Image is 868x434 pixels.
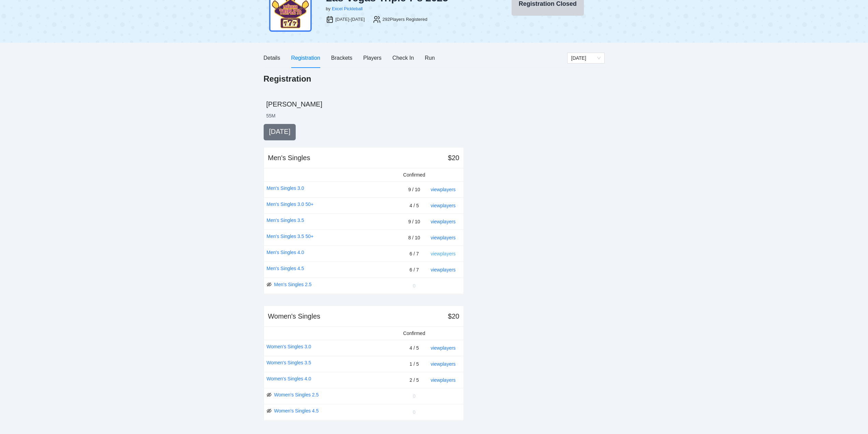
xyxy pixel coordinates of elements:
[400,372,428,388] td: 2 / 5
[267,392,271,397] span: eye-invisible
[267,233,314,240] a: Men's Singles 3.5 50+
[274,391,319,398] a: Women's Singles 2.5
[268,153,310,163] div: Men's Singles
[400,229,428,246] td: 8 / 10
[431,203,456,208] a: view players
[274,281,312,288] a: Men's Singles 2.5
[266,112,276,119] li: 55 M
[431,267,456,272] a: view players
[264,73,311,84] h1: Registration
[400,168,428,182] td: Confirmed
[274,407,319,415] a: Women's Singles 4.5
[267,343,311,350] a: Women's Singles 3.0
[431,187,456,192] a: view players
[431,251,456,256] a: view players
[413,393,415,399] span: 0
[431,235,456,240] a: view players
[291,54,320,62] div: Registration
[431,377,456,383] a: view players
[267,359,311,366] a: Women's Singles 3.5
[400,356,428,372] td: 1 / 5
[400,246,428,262] td: 6 / 7
[400,327,428,340] td: Confirmed
[267,216,304,224] a: Men's Singles 3.5
[266,99,605,109] h2: [PERSON_NAME]
[425,54,435,62] div: Run
[267,184,304,192] a: Men's Singles 3.0
[267,282,271,287] span: eye-invisible
[431,361,456,367] a: view players
[331,54,352,62] div: Brackets
[400,181,428,197] td: 9 / 10
[400,213,428,229] td: 9 / 10
[267,249,304,256] a: Men's Singles 4.0
[448,311,459,321] div: $20
[413,283,415,289] span: 0
[382,16,427,23] div: 292 Players Registered
[268,311,321,321] div: Women's Singles
[400,340,428,356] td: 4 / 5
[363,54,381,62] div: Players
[392,54,414,62] div: Check In
[267,200,314,208] a: Men's Singles 3.0 50+
[264,54,280,62] div: Details
[413,409,415,415] span: 0
[431,345,456,351] a: view players
[431,219,456,224] a: view players
[335,16,365,23] div: [DATE]-[DATE]
[326,5,330,12] div: by
[269,128,291,135] span: [DATE]
[400,197,428,213] td: 4 / 5
[448,153,459,163] div: $20
[267,265,304,272] a: Men's Singles 4.5
[332,6,363,11] a: Excel Pickleball
[571,53,601,63] span: Friday
[267,408,271,413] span: eye-invisible
[267,375,311,382] a: Women's Singles 4.0
[400,262,428,278] td: 6 / 7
